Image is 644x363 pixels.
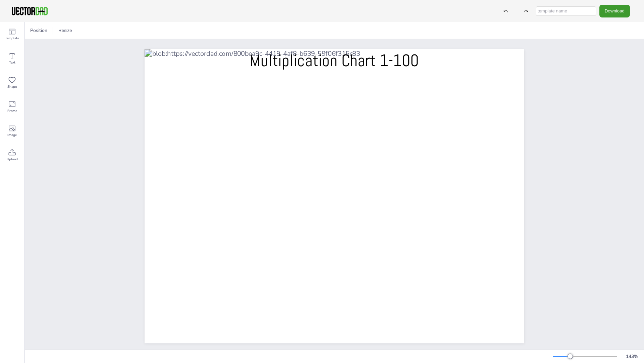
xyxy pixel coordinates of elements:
[250,50,419,71] span: Multiplication Chart 1-100
[7,108,17,114] span: Frame
[7,132,17,138] span: Image
[624,353,640,360] div: 143 %
[7,84,17,89] span: Shape
[7,157,18,162] span: Upload
[5,36,19,41] span: Template
[29,27,49,34] span: Position
[56,25,75,36] button: Resize
[9,60,15,65] span: Text
[536,6,596,16] input: template name
[11,6,49,16] img: VectorDad-1.png
[599,5,630,17] button: Download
